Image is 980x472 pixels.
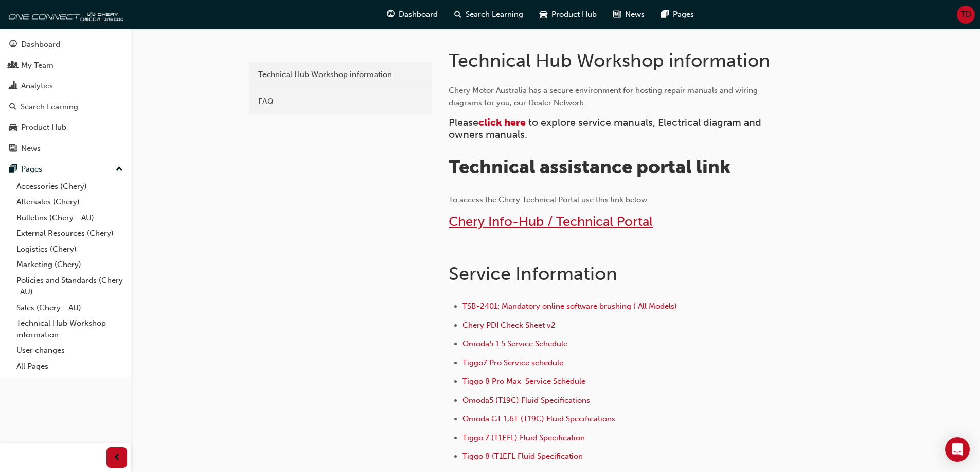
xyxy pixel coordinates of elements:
span: people-icon [9,61,17,70]
a: FAQ [253,92,428,110]
a: Aftersales (Chery) [12,194,127,210]
a: Omoda5 1.5 Service Schedule [462,339,567,348]
span: Dashboard [399,9,438,21]
span: Technical assistance portal link [449,156,731,178]
img: oneconnect [5,4,123,25]
span: Chery Motor Australia has a secure environment for hosting repair manuals and wiring diagrams for... [449,86,760,107]
div: Open Intercom Messenger [945,437,970,462]
a: click here [478,117,526,128]
a: Accessories (Chery) [12,179,127,195]
a: Tiggo 7 (T1EFL) Fluid Specification [462,433,587,442]
span: to explore service manuals, Electrical diagram and owners manuals. [449,117,764,140]
span: Service Information [449,262,617,285]
a: TSB-2401: Mandatory online software brushing ( All Models) [462,301,677,311]
span: Search Learning [466,9,523,21]
span: up-icon [116,163,123,176]
span: news-icon [9,144,17,154]
a: Analytics [4,77,127,96]
div: Pages [21,163,42,175]
a: Marketing (Chery) [12,257,127,273]
a: My Team [4,56,127,75]
span: To access the Chery Technical Portal use this link below [449,195,647,204]
span: pages-icon [9,165,17,174]
span: Please [449,117,478,128]
a: External Resources (Chery) [12,225,127,241]
span: Product Hub [551,9,597,21]
button: DashboardMy TeamAnalyticsSearch LearningProduct HubNews [4,33,127,160]
a: news-iconNews [605,4,653,25]
span: guage-icon [9,40,17,49]
a: Tiggo 8 (T1EFL Fluid Specification [462,451,583,461]
a: Tiggo7 Pro Service schedule [462,358,563,367]
a: Sales (Chery - AU) [12,300,127,316]
span: pages-icon [661,8,669,21]
h1: Technical Hub Workshop information [449,49,786,72]
a: Chery PDI Check Sheet v2 [462,320,556,330]
a: Tiggo 8 Pro Max Service Schedule [462,376,585,386]
a: Technical Hub Workshop information [253,66,428,84]
a: guage-iconDashboard [379,4,446,25]
div: My Team [21,60,54,71]
a: Dashboard [4,35,127,54]
a: News [4,139,127,158]
div: Technical Hub Workshop information [258,69,423,81]
div: Dashboard [21,39,60,50]
div: Search Learning [21,101,78,113]
button: Pages [4,160,127,179]
span: Pages [673,9,694,21]
a: Bulletins (Chery - AU) [12,210,127,226]
div: Analytics [21,80,53,92]
span: news-icon [613,8,621,21]
a: Logistics (Chery) [12,241,127,257]
a: Technical Hub Workshop information [12,315,127,343]
div: Product Hub [21,122,66,134]
a: Search Learning [4,98,127,117]
span: prev-icon [113,451,121,464]
a: Product Hub [4,118,127,137]
a: User changes [12,343,127,358]
a: Omoda GT 1,6T (T19C) Fluid Specifications [462,414,615,423]
button: TD [957,6,975,24]
a: Policies and Standards (Chery -AU) [12,273,127,300]
a: pages-iconPages [653,4,702,25]
span: News [625,9,645,21]
span: chart-icon [9,82,17,91]
span: car-icon [9,123,17,133]
span: guage-icon [387,8,395,21]
span: car-icon [540,8,547,21]
div: FAQ [258,96,423,107]
a: search-iconSearch Learning [446,4,531,25]
a: Omoda5 (T19C) Fluid Specifications [462,395,590,405]
a: car-iconProduct Hub [531,4,605,25]
div: News [21,143,41,155]
span: search-icon [9,103,16,112]
span: TD [961,9,971,21]
a: All Pages [12,358,127,374]
span: search-icon [454,8,461,21]
a: Chery Info-Hub / Technical Portal [449,214,653,230]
